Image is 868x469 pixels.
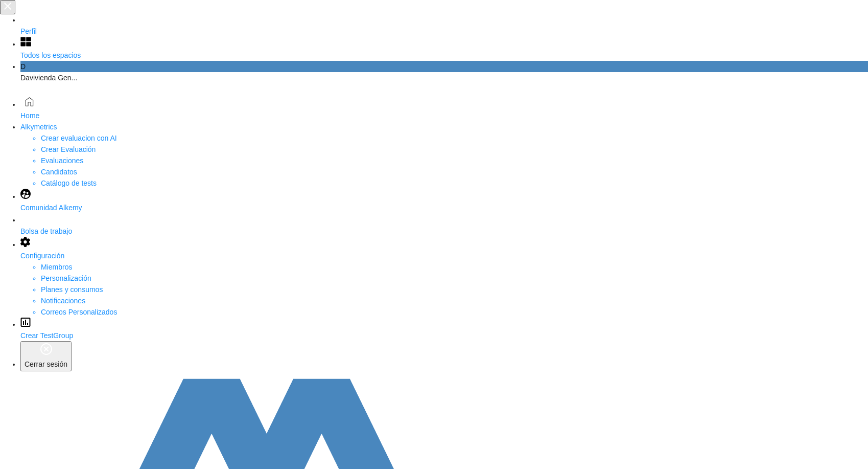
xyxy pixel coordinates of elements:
[41,157,83,165] a: Evaluaciones
[20,27,37,35] span: Perfil
[20,14,868,37] a: Perfil
[20,111,39,120] span: Home
[20,227,72,235] span: Bolsa de trabajo
[25,360,67,368] span: Cerrar sesión
[41,263,72,271] a: Miembros
[20,74,77,82] span: Davivienda Gen...
[41,285,103,294] a: Planes y consumos
[20,51,81,59] span: Todos los espacios
[20,62,26,71] span: D
[41,134,117,142] a: Crear evaluacion con AI
[41,145,96,153] a: Crear Evaluación
[20,331,73,340] span: Crear TestGroup
[41,297,85,305] a: Notificaciones
[20,252,64,260] span: Configuración
[41,168,77,176] a: Candidatos
[20,204,82,212] span: Comunidad Alkemy
[41,179,97,187] a: Catálogo de tests
[20,123,57,131] span: Alkymetrics
[41,308,117,316] a: Correos Personalizados
[20,341,72,371] button: Cerrar sesión
[41,274,91,282] a: Personalización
